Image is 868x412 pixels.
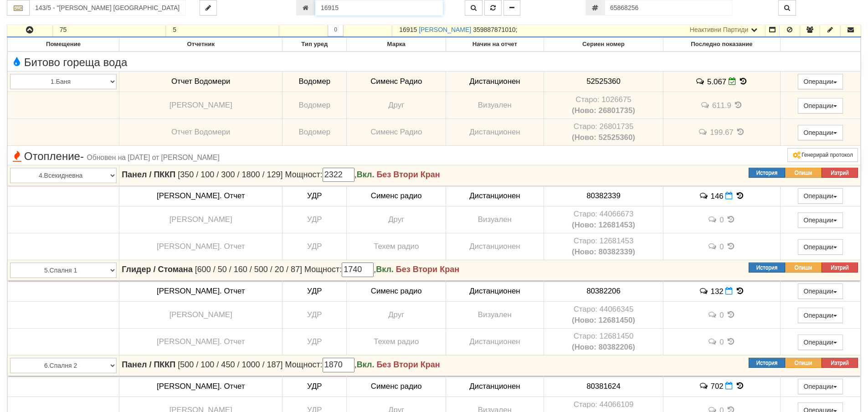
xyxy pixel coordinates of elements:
[399,26,417,33] span: Партида №
[347,206,446,233] td: Друг
[304,265,396,274] span: Мощност: ,
[572,316,635,324] b: (Ново: 12681450)
[357,360,375,369] b: Вкл.
[695,77,707,86] span: История на забележките
[700,101,712,109] span: История на забележките
[169,101,232,109] span: [PERSON_NAME]
[690,26,749,33] span: Неактивни Партиди
[446,376,544,397] td: Дистанционен
[392,23,765,37] td: ;
[699,191,710,200] span: История на забележките
[544,233,663,260] td: Устройство със сериен номер 12681453 беше подменено от устройство със сериен номер 80382339
[347,233,446,260] td: Техем радио
[282,233,347,260] td: УДР
[285,360,377,369] span: Мощност: ,
[749,168,785,178] button: История
[798,335,843,350] button: Операции
[282,92,347,119] td: Водомер
[698,128,710,136] span: История на забележките
[282,71,347,92] td: Водомер
[169,215,232,224] span: [PERSON_NAME]
[52,23,166,37] td: 75
[544,119,663,146] td: Устройство със сериен номер 26801735 беше подменено от устройство със сериен номер 52525360
[169,310,232,319] span: [PERSON_NAME]
[572,343,635,351] b: (Ново: 80382206)
[798,125,843,140] button: Операции
[419,26,471,33] a: [PERSON_NAME]
[396,265,459,274] strong: Без Втори Кран
[798,283,843,299] button: Операции
[157,287,245,295] span: [PERSON_NAME]. Отчет
[157,382,245,391] span: [PERSON_NAME]. Отчет
[738,77,748,86] span: История на показанията
[726,215,736,224] span: История на показанията
[726,337,736,346] span: История на показанията
[8,38,119,51] th: Помещение
[735,287,745,295] span: История на показанията
[719,242,724,251] span: 0
[285,170,377,179] span: Мощност: ,
[712,101,731,110] span: 611.9
[122,170,175,179] strong: Панел / ПККП
[347,302,446,329] td: Друг
[347,71,446,92] td: Сименс Радио
[749,263,785,273] button: История
[798,308,843,323] button: Операции
[798,98,843,113] button: Операции
[822,263,858,273] button: Изтрий
[798,74,843,89] button: Операции
[166,23,279,37] td: 5
[347,281,446,302] td: Сименс радио
[446,233,544,260] td: Дистанционен
[699,287,710,295] span: История на забележките
[735,191,745,200] span: История на показанията
[719,310,724,319] span: 0
[282,281,347,302] td: УДР
[586,287,621,295] span: 80382206
[446,281,544,302] td: Дистанционен
[178,360,282,369] span: [500 / 100 / 450 / 1000 / 187]
[719,216,724,224] span: 0
[586,382,621,391] span: 80381624
[195,265,302,274] span: [600 / 50 / 160 / 500 / 20 / 87]
[282,376,347,397] td: УДР
[357,170,375,179] b: Вкл.
[446,119,544,146] td: Дистанционен
[473,26,515,33] span: 359887871010
[586,191,621,200] span: 80382339
[446,302,544,329] td: Визуален
[87,154,220,161] span: Обновен на [DATE] от [PERSON_NAME]
[572,247,635,256] b: (Ново: 80382339)
[347,376,446,397] td: Сименс радио
[347,119,446,146] td: Сименс Радио
[707,77,726,86] span: 5.067
[376,170,440,179] strong: Без Втори Кран
[376,265,394,274] b: Вкл.
[347,38,446,51] th: Марка
[572,106,635,115] b: (Ново: 26801735)
[171,128,230,136] span: Отчет Водомери
[798,212,843,228] button: Операции
[347,185,446,206] td: Сименс радио
[282,302,347,329] td: УДР
[798,239,843,255] button: Операции
[178,170,282,179] span: [350 / 100 / 300 / 1800 / 129]
[544,38,663,51] th: Сериен номер
[734,101,744,109] span: История на показанията
[725,382,733,390] i: Нов Отчет към 31/08/2025
[663,38,780,51] th: Последно показание
[446,92,544,119] td: Визуален
[699,381,710,390] span: История на забележките
[282,329,347,355] td: УДР
[708,215,719,224] span: История на забележките
[719,337,724,346] span: 0
[708,310,719,319] span: История на забележките
[735,128,745,136] span: История на показанията
[725,287,733,295] i: Нов Отчет към 31/08/2025
[282,38,347,51] th: Тип уред
[282,206,347,233] td: УДР
[446,71,544,92] td: Дистанционен
[544,206,663,233] td: Устройство със сериен номер 44066673 беше подменено от устройство със сериен номер 12681453
[376,360,440,369] strong: Без Втори Кран
[572,133,635,142] b: (Ново: 52525360)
